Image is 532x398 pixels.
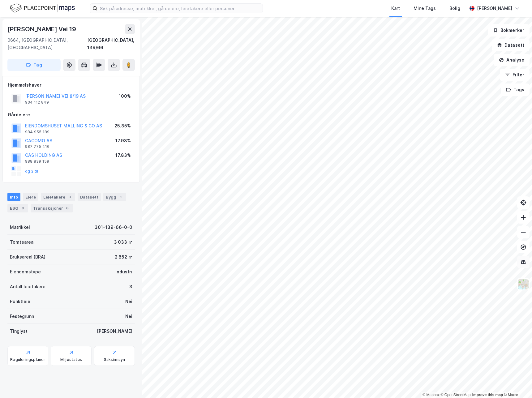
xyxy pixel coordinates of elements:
button: Tag [7,59,61,71]
button: Analyse [494,54,530,66]
div: Tomteareal [10,238,35,246]
div: 3 [66,194,73,200]
div: [PERSON_NAME] [477,5,512,12]
div: [PERSON_NAME] [97,327,132,335]
div: ESG [7,204,28,212]
div: Tinglyst [10,327,28,335]
div: [PERSON_NAME] Vei 19 [7,24,77,34]
button: Bokmerker [488,24,530,36]
div: Reguleringsplaner [10,357,45,362]
button: Tags [501,83,530,96]
div: Nei [125,298,132,305]
div: Info [7,193,20,201]
div: Antall leietakere [10,283,45,290]
div: Miljøstatus [60,357,82,362]
div: Nei [125,313,132,320]
div: Leietakere [41,193,75,201]
button: Filter [500,69,530,81]
div: Hjemmelshaver [8,81,135,89]
div: Festegrunn [10,313,34,320]
div: Mine Tags [414,5,436,12]
div: 0664, [GEOGRAPHIC_DATA], [GEOGRAPHIC_DATA] [7,36,87,51]
div: Matrikkel [10,224,30,231]
div: 301-139-66-0-0 [95,224,132,231]
div: 8 [19,205,26,211]
div: [GEOGRAPHIC_DATA], 139/66 [87,36,135,51]
div: Bruksareal (BRA) [10,253,45,261]
div: 2 852 ㎡ [115,253,132,261]
div: Eiere [23,193,38,201]
div: 17.93% [115,137,131,144]
div: 3 033 ㎡ [114,238,132,246]
iframe: Chat Widget [501,368,532,398]
div: 987 775 416 [25,144,49,149]
div: 3 [129,283,132,290]
a: Improve this map [472,393,503,397]
input: Søk på adresse, matrikkel, gårdeiere, leietakere eller personer [97,4,263,13]
div: Kart [391,5,400,12]
div: Saksinnsyn [104,357,125,362]
div: Bygg [103,193,126,201]
img: logo.f888ab2527a4732fd821a326f86c7f29.svg [10,3,75,14]
div: 984 955 189 [25,130,49,135]
img: Z [517,278,529,290]
div: Punktleie [10,298,30,305]
div: Bolig [449,5,460,12]
a: Mapbox [423,393,440,397]
div: 25.85% [114,122,131,130]
div: 1 [118,194,124,200]
div: Eiendomstype [10,268,41,276]
div: Industri [115,268,132,276]
div: 17.83% [115,152,131,159]
div: Gårdeiere [8,111,135,118]
div: 6 [64,205,71,211]
button: Datasett [492,39,530,51]
div: 934 112 849 [25,100,49,105]
div: Kontrollprogram for chat [501,368,532,398]
div: 100% [119,92,131,100]
div: Datasett [78,193,101,201]
a: OpenStreetMap [441,393,471,397]
div: 988 839 159 [25,159,49,164]
div: Transaksjoner [31,204,73,212]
